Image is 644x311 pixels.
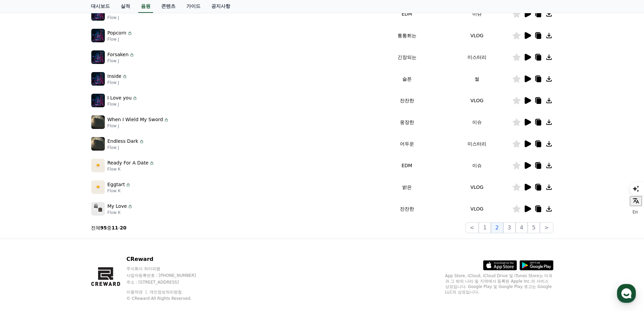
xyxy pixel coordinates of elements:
[540,222,553,233] button: >
[108,94,132,102] p: I Love you
[91,29,105,42] img: music
[87,215,130,231] a: 설정
[108,29,126,37] p: Popcorn
[126,273,209,278] p: 사업자등록번호 : [PHONE_NUMBER]
[442,25,512,46] td: VLOG
[45,215,87,231] a: 대화
[108,15,134,20] p: Flow J
[442,111,512,133] td: 이슈
[372,90,442,111] td: 잔잔한
[516,222,528,233] button: 4
[108,37,133,42] p: Flow J
[91,94,105,107] img: music
[445,273,553,295] p: App Store, iCloud, iCloud Drive 및 iTunes Store는 미국과 그 밖의 나라 및 지역에서 등록된 Apple Inc.의 서비스 상표입니다. Goo...
[442,198,512,220] td: VLOG
[372,198,442,220] td: 잔잔한
[91,115,105,129] img: music
[108,116,163,123] p: When I Wield My Sword
[2,215,45,231] a: 홈
[442,3,512,25] td: 이슈
[108,51,129,58] p: Forsaken
[91,50,105,64] img: music
[91,202,105,216] img: music
[108,138,138,145] p: Endless Dark
[503,222,516,233] button: 3
[91,137,105,151] img: music
[112,225,118,230] strong: 11
[442,68,512,90] td: 썰
[442,133,512,155] td: 미스터리
[126,290,148,294] a: 이용약관
[62,225,70,230] span: 대화
[372,3,442,25] td: EDM
[108,188,131,194] p: Flow K
[21,225,25,230] span: 홈
[126,280,209,285] p: 주소 : [STREET_ADDRESS]
[108,73,122,80] p: Inside
[372,133,442,155] td: 어두운
[108,210,133,215] p: Flow K
[479,222,491,233] button: 1
[126,266,209,271] p: 주식회사 와이피랩
[126,255,209,263] p: CReward
[372,111,442,133] td: 웅장한
[372,176,442,198] td: 밝은
[100,225,107,230] strong: 95
[528,222,540,233] button: 5
[108,181,125,188] p: Eggtart
[108,80,128,85] p: Flow J
[104,225,113,230] span: 설정
[91,72,105,86] img: music
[442,90,512,111] td: VLOG
[108,203,127,210] p: My Love
[108,145,144,150] p: Flow J
[126,296,209,301] p: © CReward All Rights Reserved.
[491,222,503,233] button: 2
[372,68,442,90] td: 슬픈
[91,224,127,231] p: 전체 중 -
[442,155,512,176] td: 이슈
[108,102,138,107] p: Flow J
[372,155,442,176] td: EDM
[442,176,512,198] td: VLOG
[108,58,135,64] p: Flow J
[466,222,479,233] button: <
[91,180,105,194] img: music
[372,25,442,46] td: 통통튀는
[108,166,155,172] p: Flow K
[372,46,442,68] td: 긴장되는
[108,159,149,166] p: Ready For A Date
[91,7,105,21] img: music
[149,290,182,294] a: 개인정보처리방침
[108,123,169,129] p: Flow J
[120,225,126,230] strong: 20
[91,159,105,172] img: music
[442,46,512,68] td: 미스터리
